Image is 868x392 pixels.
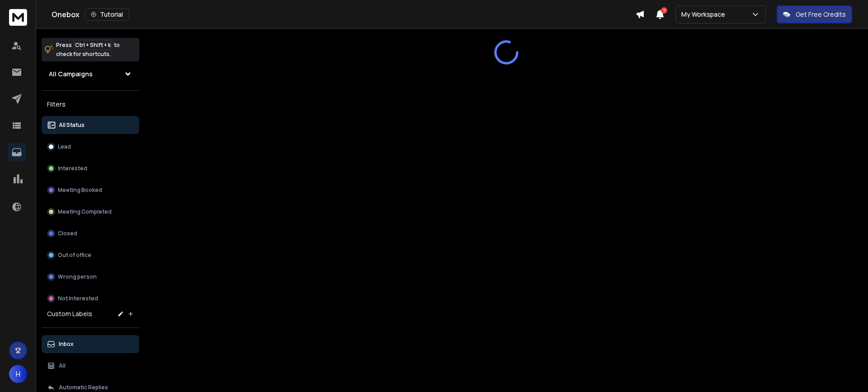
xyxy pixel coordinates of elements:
[42,98,139,111] h3: Filters
[42,246,139,264] button: Out of office
[59,341,74,348] p: Inbox
[42,203,139,221] button: Meeting Completed
[42,116,139,134] button: All Status
[9,365,27,383] button: H
[52,8,636,21] div: Onebox
[661,7,667,14] span: 1
[59,384,108,391] p: Automatic Replies
[59,121,85,129] p: All Status
[42,65,139,83] button: All Campaigns
[42,159,139,177] button: Interested
[58,230,77,237] p: Closed
[58,165,87,172] p: Interested
[42,335,139,353] button: Inbox
[58,187,102,194] p: Meeting Booked
[58,273,97,280] p: Wrong person
[777,5,852,23] button: Get Free Credits
[42,181,139,199] button: Meeting Booked
[42,224,139,243] button: Closed
[59,362,66,369] p: All
[74,40,112,50] span: Ctrl + Shift + k
[56,41,120,59] p: Press to check for shortcuts.
[58,295,98,302] p: Not Interested
[42,138,139,156] button: Lead
[58,208,112,215] p: Meeting Completed
[58,143,71,150] p: Lead
[42,268,139,286] button: Wrong person
[85,8,129,21] button: Tutorial
[42,357,139,375] button: All
[47,309,92,318] h3: Custom Labels
[681,10,729,19] p: My Workspace
[42,289,139,308] button: Not Interested
[49,70,93,79] h1: All Campaigns
[796,10,846,19] p: Get Free Credits
[58,252,91,259] p: Out of office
